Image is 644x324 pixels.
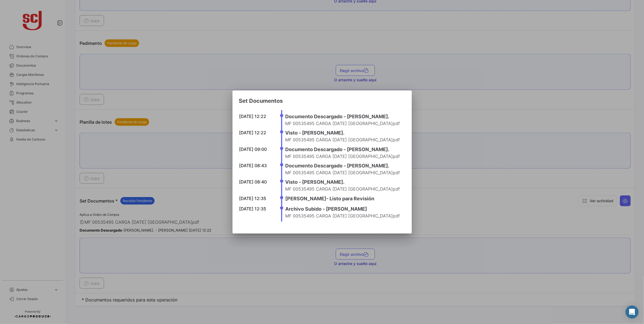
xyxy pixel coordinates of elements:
[239,130,272,136] div: [DATE] 12:22
[285,129,402,137] h4: Visto - [PERSON_NAME].
[285,121,400,126] span: MF 00535495 CARGA [DATE] [GEOGRAPHIC_DATA]pdf
[285,137,400,142] span: MF 00535495 CARGA [DATE] [GEOGRAPHIC_DATA]pdf
[285,178,402,186] h4: Visto - [PERSON_NAME].
[285,195,402,202] h4: [PERSON_NAME] - Listo para Revisión
[285,146,402,153] h4: Documento Descargado - [PERSON_NAME].
[239,163,272,169] div: [DATE] 08:43
[285,162,402,170] h4: Documento Descargado - [PERSON_NAME].
[285,205,402,213] h4: Archivo Subido - [PERSON_NAME]
[285,154,400,159] span: MF 00535495 CARGA [DATE] [GEOGRAPHIC_DATA]pdf
[285,113,402,120] h4: Documento Descargado - [PERSON_NAME].
[285,170,400,175] span: MF 00535495 CARGA [DATE] [GEOGRAPHIC_DATA]pdf
[626,306,639,319] div: Abrir Intercom Messenger
[285,213,400,219] span: MF 00535495 CARGA [DATE] [GEOGRAPHIC_DATA]pdf
[239,179,272,185] div: [DATE] 08:40
[239,113,272,119] div: [DATE] 12:22
[239,195,272,201] div: [DATE] 12:35
[239,97,405,105] h3: Set Documentos
[285,186,400,192] span: MF 00535495 CARGA [DATE] [GEOGRAPHIC_DATA]pdf
[239,146,272,152] div: [DATE] 09:00
[239,206,272,212] div: [DATE] 12:35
